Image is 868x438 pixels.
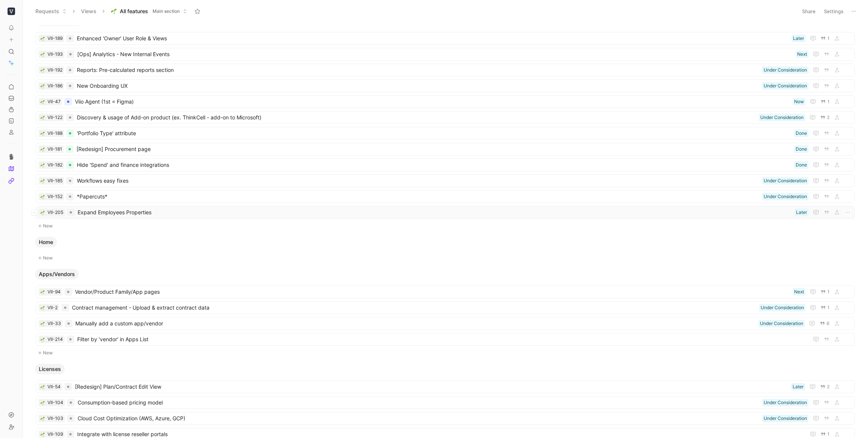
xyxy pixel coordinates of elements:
span: 1 [827,432,830,436]
div: Under Consideration [760,320,803,327]
div: VII-188 [47,130,63,137]
div: VII-109 [47,430,63,438]
div: VII-182 [47,161,63,169]
span: 1 [827,290,830,294]
div: VII-47 [47,98,61,105]
a: 🌱VII-189Enhanced 'Owner' User Role & ViewsLater1 [36,32,855,45]
div: VII-192 [47,66,63,74]
span: Discovery & usage of Add-on product (ex. ThinkCell - add-on to Microsoft) [77,113,756,122]
span: Enhanced 'Owner' User Role & Views [77,34,789,43]
a: 🌱VII-152*Papercuts*Under Consideration [36,190,855,203]
button: 1 [819,304,831,312]
span: Hide 'Spend' and finance integrations [77,160,791,169]
div: VII-103 [47,415,63,422]
div: Under Consideration [760,114,804,121]
span: Workflows easy fixes [77,176,759,185]
span: Home [39,238,53,246]
a: 🌱VII-188'Portfolio Type' attributeDone [36,127,855,140]
span: Apps/Vendors [39,270,75,278]
button: 1 [819,98,831,106]
div: Under Consideration [764,66,807,74]
button: 🌱 [40,162,45,168]
button: 🌱 [40,305,45,310]
img: 🌱 [40,306,45,310]
div: Done [796,145,807,153]
img: 🌱 [40,290,45,295]
a: 🌱VII-192Reports: Pre-calculated reports sectionUnder Consideration [36,64,855,76]
div: 🌱 [40,52,45,57]
img: 🌱 [40,100,45,104]
img: 🌱 [111,8,117,14]
div: Under Consideration [761,304,804,311]
button: 🌱 [40,337,45,342]
a: 🌱VII-182Hide 'Spend' and finance integrationsDone [36,159,855,171]
div: VII-214 [47,336,63,343]
img: 🌱 [40,131,45,136]
div: VII-104 [47,399,63,406]
img: 🌱 [40,84,45,89]
div: VII-152 [47,193,63,200]
button: 🌱 [40,416,45,421]
div: 🌱 [40,115,45,120]
img: 🌱 [40,322,45,326]
div: VII-186 [47,82,63,90]
button: 2 [819,113,831,122]
a: 🌱VII-185Workflows easy fixesUnder Consideration [36,174,855,187]
div: VII-185 [47,177,63,185]
img: 🌱 [40,211,45,215]
span: [Redesign] Plan/Contract Edit View [75,382,788,391]
button: 🌱 [40,36,45,41]
img: 🌱 [40,116,45,120]
span: 1 [827,36,830,41]
a: 🌱VII-205Expand Employees PropertiesLater [36,206,855,219]
button: 🌱 [40,67,45,73]
button: 🌱 [40,83,45,89]
span: Filter by 'vendor' in Apps List [77,335,805,344]
a: 🌱VII-214Filter by 'vendor' in Apps List [36,333,855,346]
span: 'Portfolio Type' attribute [77,129,791,138]
div: VII-189 [47,35,63,42]
div: Next [794,288,804,296]
div: VII-33 [47,320,61,327]
button: 2 [819,383,831,391]
button: Settings [821,6,847,17]
a: 🌱VII-2Contract management - Upload & extract contract dataUnder Consideration1 [36,301,855,314]
a: 🌱VII-104Consumption-based pricing modelUnder Consideration [36,396,855,409]
div: 🌱 [40,99,45,104]
div: Later [793,35,804,42]
div: No Product areaNew [32,15,859,231]
img: 🌱 [40,195,45,199]
span: 1 [827,305,830,310]
div: VII-205 [47,209,63,216]
button: 🌱 [40,289,45,295]
a: 🌱VII-54[Redesign] Plan/Contract Edit ViewLater2 [36,380,855,393]
div: Done [796,161,807,169]
button: 🌱 [40,178,45,183]
button: Requests [32,6,70,17]
a: 🌱VII-33Manually add a custom app/vendorUnder Consideration6 [36,317,855,330]
div: Next [797,50,807,58]
div: Under Consideration [764,415,807,422]
a: 🎙️ [6,151,17,162]
img: 🌱 [40,52,45,57]
div: VII-181 [47,145,62,153]
div: Under Consideration [764,193,807,200]
img: Viio [8,8,15,15]
div: Later [793,383,804,391]
button: 🌱 [40,131,45,136]
div: Under Consideration [764,399,807,406]
button: 🌱 [40,400,45,405]
button: 🌱 [40,194,45,199]
a: 🌱VII-122Discovery & usage of Add-on product (ex. ThinkCell - add-on to Microsoft)Under Considerat... [36,111,855,124]
div: VII-122 [47,114,63,121]
button: 1 [819,288,831,296]
div: 🌱 [40,432,45,437]
img: 🌱 [40,179,45,183]
button: Viio [6,6,17,17]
